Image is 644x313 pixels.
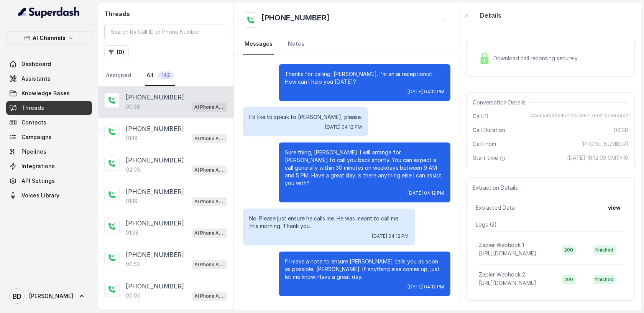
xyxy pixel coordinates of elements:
span: 200 [562,245,575,255]
p: I'd like to speak to [PERSON_NAME], please. [249,113,362,121]
a: Knowledge Bases [6,86,92,100]
p: [PHONE_NUMBER] [126,250,184,259]
span: [PERSON_NAME] [29,292,73,300]
img: Lock Icon [479,53,490,64]
span: Knowledge Bases [21,89,70,97]
p: 00:53 [126,260,140,268]
a: Dashboard [6,57,92,71]
span: [DATE] 16:12:03 GMT+10 [567,154,628,162]
span: Call From [473,140,496,148]
p: Thanks for calling, [PERSON_NAME]. I'm an ai receptionist. How can I help you [DATE]? [285,70,444,86]
span: Extracted Data [476,204,515,212]
p: 01:38 [126,229,139,237]
span: [URL][DOMAIN_NAME] [479,250,536,257]
span: Voices Library [21,192,59,199]
p: [PHONE_NUMBER] [126,124,184,133]
span: Campaigns [21,133,52,141]
span: API Settings [21,177,55,185]
button: (0) [104,45,129,59]
span: [DATE] 04:12 PM [325,124,362,130]
p: 00:09 [126,292,141,300]
p: 01:19 [126,197,138,205]
a: Assigned [104,65,133,86]
h2: Threads [104,9,227,18]
p: AI Phone Assistant [194,135,225,142]
span: Assistants [21,75,51,83]
p: AI Phone Assistant [194,166,225,174]
p: AI Phone Assistant [194,198,225,205]
p: No. Please just ensure he calls me. He was meant to call me this morning. Thank you. [249,215,409,230]
p: 00:38 [126,103,140,111]
span: [DATE] 04:12 PM [372,233,409,239]
span: [URL][DOMAIN_NAME] [479,280,536,286]
a: All143 [145,65,175,86]
img: light.svg [18,6,80,18]
span: [DATE] 04:12 PM [407,190,444,196]
nav: Tabs [104,65,227,86]
input: Search by Call ID or Phone Number [104,25,227,39]
p: Logs ( 2 ) [476,221,625,229]
span: Integrations [21,162,55,170]
span: Call ID [473,113,488,120]
p: 01:19 [126,134,138,142]
span: 00:38 [614,126,628,134]
p: Sure thing, [PERSON_NAME]. I will arrange for [PERSON_NAME] to call you back shortly. You can exp... [285,149,444,187]
p: Details [480,11,501,20]
a: Assistants [6,72,92,86]
text: BD [13,292,21,300]
span: 143 [158,71,174,79]
span: Contacts [21,119,46,126]
span: Download call recording securely [493,55,581,62]
p: [PHONE_NUMBER] [126,282,184,291]
span: 200 [562,275,575,284]
span: Extraction Details [473,184,521,192]
a: Voices Library [6,189,92,202]
a: Messages [243,34,274,55]
p: [PHONE_NUMBER] [126,187,184,196]
p: Zapier Webhook 1 [479,241,524,249]
span: finished [593,275,616,284]
span: [PHONE_NUMBER] [581,140,628,148]
h2: [PHONE_NUMBER] [261,12,330,28]
p: I’ll make a note to ensure [PERSON_NAME] calls you as soon as possible, [PERSON_NAME]. If anythin... [285,258,444,281]
p: [PHONE_NUMBER] [126,93,184,102]
span: CAc654d42b4c27207961176621e79868d2 [531,113,628,120]
a: Threads [6,101,92,115]
p: [PHONE_NUMBER] [126,219,184,228]
button: AI Channels [6,31,92,45]
a: [PERSON_NAME] [6,285,92,307]
span: [DATE] 04:12 PM [407,89,444,95]
span: Pipelines [21,148,46,156]
p: AI Phone Assistant [194,261,225,268]
p: AI Phone Assistant [194,229,225,237]
p: AI Channels [33,33,66,43]
p: AI Phone Assistant [194,292,225,300]
span: Dashboard [21,60,51,68]
a: API Settings [6,174,92,188]
p: Zapier Webhook 2 [479,271,525,278]
span: Call Duration [473,126,505,134]
p: 02:03 [126,166,140,174]
span: Conversation Details [473,99,529,106]
span: Threads [21,104,44,112]
button: view [603,201,625,215]
nav: Tabs [243,34,450,55]
a: Notes [286,34,306,55]
span: finished [593,245,616,255]
p: [PHONE_NUMBER] [126,156,184,165]
p: AI Phone Assistant [194,103,225,111]
a: Pipelines [6,145,92,159]
span: [DATE] 04:12 PM [407,284,444,290]
a: Campaigns [6,130,92,144]
span: Start time [473,154,507,162]
a: Integrations [6,159,92,173]
a: Contacts [6,116,92,129]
